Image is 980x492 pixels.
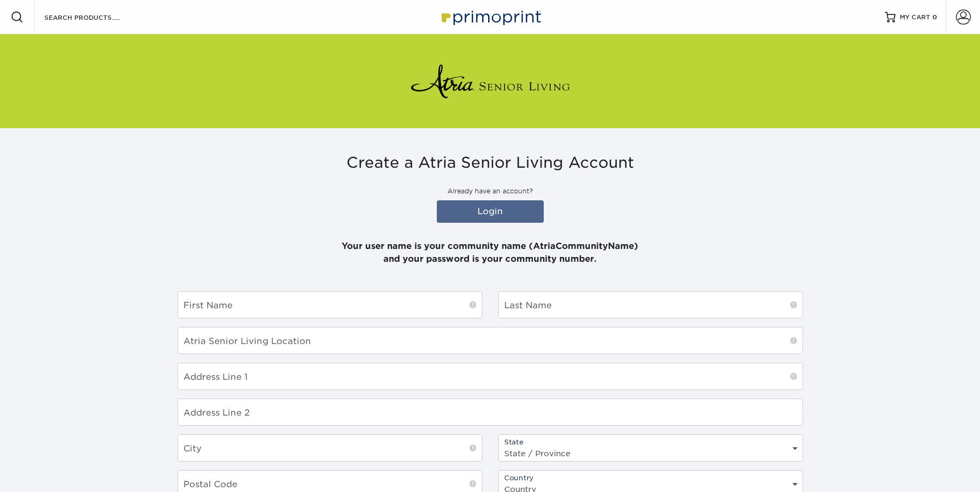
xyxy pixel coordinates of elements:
[43,11,148,24] input: SEARCH PRODUCTS.....
[932,13,937,21] span: 0
[437,200,544,223] a: Login
[410,60,570,103] img: Atria Senior Living
[437,5,544,28] img: Primoprint
[178,154,803,172] h3: Create a Atria Senior Living Account
[178,186,803,196] p: Already have an account?
[178,227,803,265] p: Your user name is your community name (AtriaCommunityName) and your password is your community nu...
[900,13,930,22] span: MY CART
